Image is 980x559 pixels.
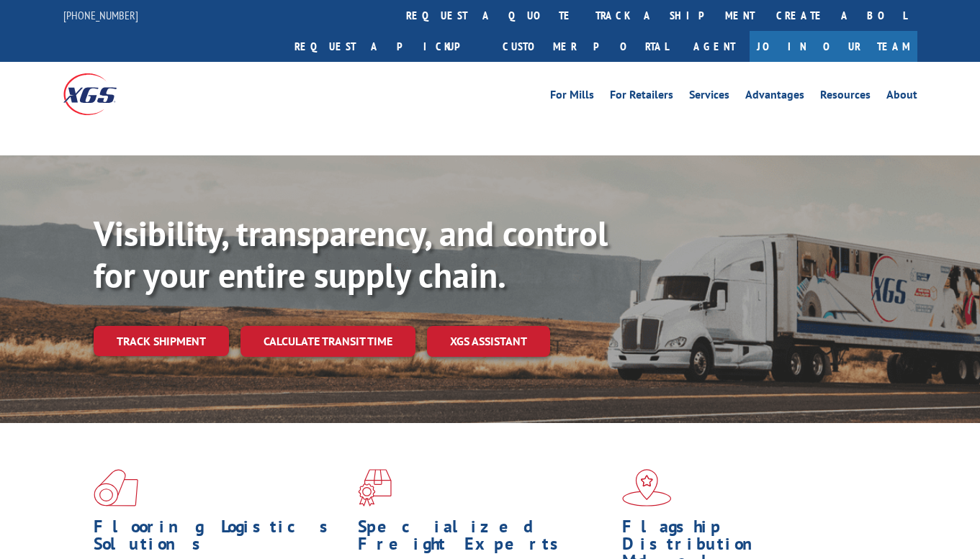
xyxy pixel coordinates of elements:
[358,469,392,506] img: xgs-icon-focused-on-flooring-red
[820,89,871,105] a: Resources
[622,469,672,506] img: xgs-icon-flagship-distribution-model-red
[886,89,917,105] a: About
[610,89,673,105] a: For Retailers
[63,8,138,22] a: [PHONE_NUMBER]
[94,469,138,506] img: xgs-icon-total-supply-chain-intelligence-red
[94,211,608,297] b: Visibility, transparency, and control for your entire supply chain.
[689,89,729,105] a: Services
[94,326,229,356] a: Track shipment
[284,31,492,62] a: Request a pickup
[492,31,679,62] a: Customer Portal
[240,326,415,357] a: Calculate transit time
[427,326,550,357] a: XGS ASSISTANT
[550,89,594,105] a: For Mills
[750,31,917,62] a: Join Our Team
[745,89,804,105] a: Advantages
[679,31,750,62] a: Agent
